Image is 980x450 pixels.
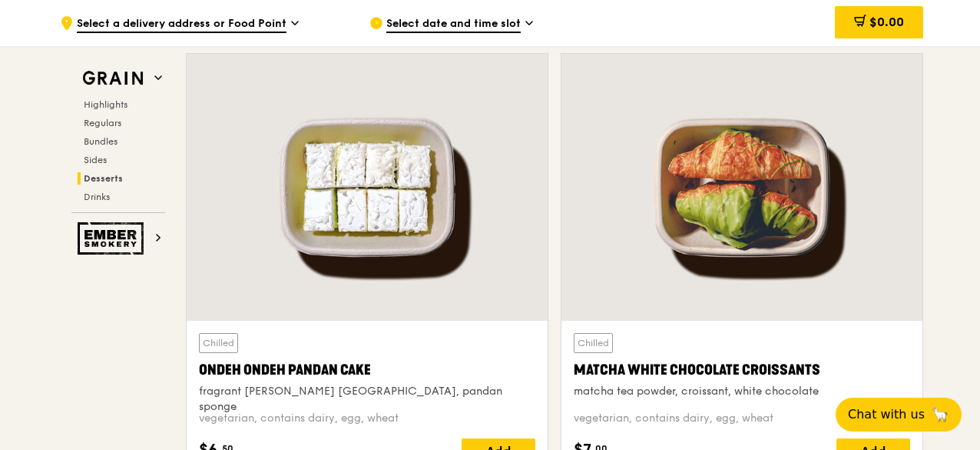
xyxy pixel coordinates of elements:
span: Bundles [84,136,118,147]
img: Ember Smokery web logo [78,222,148,255]
div: Ondeh Ondeh Pandan Cake [199,359,535,381]
div: Chilled [574,333,613,353]
span: Drinks [84,192,110,202]
span: Sides [84,155,107,165]
span: Desserts [84,173,123,184]
div: matcha tea powder, croissant, white chocolate [574,384,910,399]
div: fragrant [PERSON_NAME] [GEOGRAPHIC_DATA], pandan sponge [199,384,535,415]
div: vegetarian, contains dairy, egg, wheat [574,411,910,426]
span: Regulars [84,118,121,128]
div: vegetarian, contains dairy, egg, wheat [199,411,535,426]
span: Highlights [84,99,127,110]
span: Select a delivery address or Food Point [77,16,286,33]
span: Select date and time slot [386,16,521,33]
span: 🦙 [931,405,949,424]
div: Matcha White Chocolate Croissants [574,359,910,381]
img: Grain web logo [78,65,148,92]
div: Chilled [199,333,238,353]
span: Chat with us [848,405,925,424]
button: Chat with us🦙 [836,398,962,432]
span: $0.00 [869,15,904,29]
